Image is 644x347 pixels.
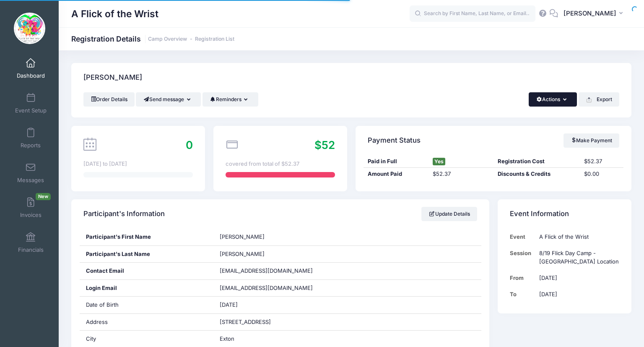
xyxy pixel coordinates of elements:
[21,142,41,149] span: Reports
[11,123,51,153] a: Reports
[195,36,234,42] a: Registration List
[535,270,619,286] td: [DATE]
[136,92,201,107] button: Send message
[529,92,577,107] button: Actions
[563,9,616,18] span: [PERSON_NAME]
[11,158,51,188] a: Messages
[80,280,213,297] div: Login Email
[220,233,265,240] span: [PERSON_NAME]
[535,229,619,245] td: A Flick of the Wrist
[510,270,535,286] td: From
[510,245,535,270] td: Session
[83,202,165,226] h4: Participant's Information
[314,138,335,151] span: $52
[364,157,428,166] div: Paid in Full
[71,4,158,23] h1: A Flick of the Wrist
[17,72,45,79] span: Dashboard
[368,128,421,152] h4: Payment Status
[11,228,51,257] a: Financials
[410,5,535,22] input: Search by First Name, Last Name, or Email...
[535,286,619,303] td: [DATE]
[80,314,213,331] div: Address
[220,284,325,292] span: [EMAIL_ADDRESS][DOMAIN_NAME]
[493,157,580,166] div: Registration Cost
[428,170,493,178] div: $52.37
[510,202,569,226] h4: Event Information
[186,138,193,151] span: 0
[203,92,258,107] button: Reminders
[17,177,44,184] span: Messages
[80,297,213,313] div: Date of Birth
[11,193,51,222] a: InvoicesNew
[148,36,187,42] a: Camp Overview
[15,107,47,114] span: Event Setup
[510,286,535,303] td: To
[579,92,619,107] button: Export
[226,160,335,168] div: covered from total of $52.37
[80,263,213,279] div: Contact Email
[535,245,619,270] td: 8/19 Flick Day Camp - [GEOGRAPHIC_DATA] Location
[220,301,238,308] span: [DATE]
[20,211,42,219] span: Invoices
[563,133,619,148] a: Make Payment
[80,246,213,263] div: Participant's Last Name
[11,54,51,83] a: Dashboard
[11,89,51,118] a: Event Setup
[80,229,213,245] div: Participant's First Name
[83,66,142,90] h4: [PERSON_NAME]
[364,170,428,178] div: Amount Paid
[36,193,51,200] span: New
[71,34,234,43] h1: Registration Details
[421,207,477,221] a: Update Details
[433,158,445,165] span: Yes
[580,157,623,166] div: $52.37
[83,160,193,168] div: [DATE] to [DATE]
[220,250,265,257] span: [PERSON_NAME]
[14,13,45,44] img: A Flick of the Wrist
[558,4,631,23] button: [PERSON_NAME]
[18,246,44,253] span: Financials
[83,92,135,107] a: Order Details
[220,318,271,325] span: [STREET_ADDRESS]
[510,229,535,245] td: Event
[493,170,580,178] div: Discounts & Credits
[580,170,623,178] div: $0.00
[220,335,234,342] span: Exton
[220,267,313,274] span: [EMAIL_ADDRESS][DOMAIN_NAME]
